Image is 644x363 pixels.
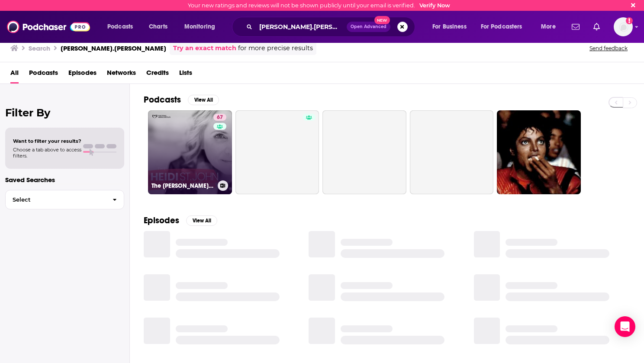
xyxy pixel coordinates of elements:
[151,182,214,190] h3: The [PERSON_NAME]. [PERSON_NAME] Podcast
[426,20,477,34] button: open menu
[144,215,179,226] h2: Episodes
[615,316,635,337] div: Open Intercom Messenger
[29,66,58,84] a: Podcasts
[432,21,467,33] span: For Business
[256,20,347,34] input: Search podcasts, credits, & more...
[188,95,219,105] button: View All
[481,21,522,33] span: For Podcasters
[374,16,390,24] span: New
[217,113,223,122] span: 67
[68,66,97,84] a: Episodes
[347,22,390,32] button: Open AdvancedNew
[13,147,81,159] span: Choose a tab above to access filters.
[10,66,19,84] a: All
[5,106,124,119] h2: Filter By
[568,19,583,34] a: Show notifications dropdown
[146,66,169,84] a: Credits
[144,215,217,226] a: EpisodesView All
[590,19,603,34] a: Show notifications dropdown
[535,20,567,34] button: open menu
[5,176,124,184] p: Saved Searches
[419,2,450,9] a: Verify Now
[614,17,633,36] button: Show profile menu
[541,21,556,33] span: More
[29,44,50,52] h3: Search
[213,114,226,121] a: 67
[107,21,133,33] span: Podcasts
[186,215,217,226] button: View All
[178,20,226,34] button: open menu
[238,43,313,53] span: for more precise results
[614,17,633,36] span: Logged in as kimmiveritas
[351,25,386,29] span: Open Advanced
[61,44,166,52] h3: [PERSON_NAME].[PERSON_NAME]
[173,43,236,53] a: Try an exact match
[475,20,535,34] button: open menu
[13,138,81,144] span: Want to filter your results?
[5,190,124,209] button: Select
[143,20,173,34] a: Charts
[587,45,630,52] button: Send feedback
[184,21,215,33] span: Monitoring
[6,197,106,202] span: Select
[149,21,167,33] span: Charts
[144,94,181,105] h2: Podcasts
[107,66,136,84] a: Networks
[179,66,192,84] a: Lists
[614,17,633,36] img: User Profile
[148,110,232,194] a: 67The [PERSON_NAME]. [PERSON_NAME] Podcast
[7,19,90,35] img: Podchaser - Follow, Share and Rate Podcasts
[101,20,144,34] button: open menu
[188,2,450,9] div: Your new ratings and reviews will not be shown publicly until your email is verified.
[626,17,633,24] svg: Email not verified
[240,17,423,37] div: Search podcasts, credits, & more...
[144,94,219,105] a: PodcastsView All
